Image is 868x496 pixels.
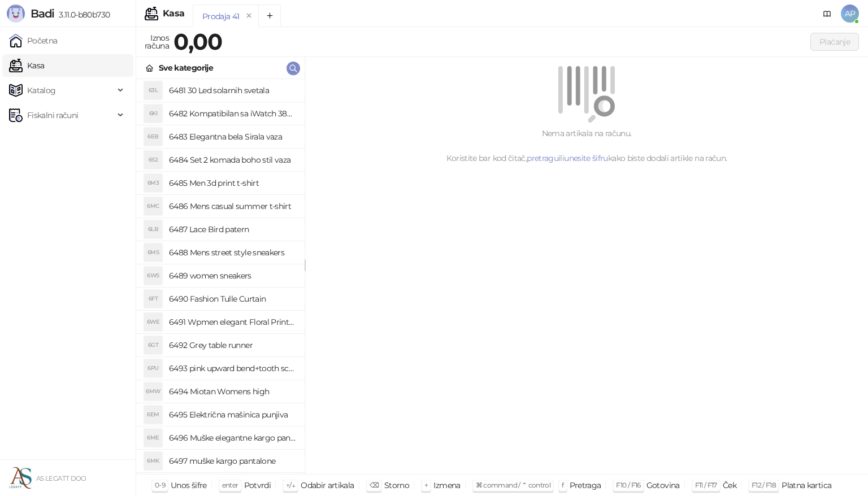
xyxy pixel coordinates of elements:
div: Sve kategorije [159,62,213,74]
img: 64x64-companyLogo-72287c4f-3f5d-4d5a-b9e9-9639047b5d81.jpeg [9,467,32,489]
span: Fiskalni računi [27,104,78,127]
span: ↑/↓ [286,481,295,489]
div: 6LB [144,220,162,238]
h4: 6481 30 Led solarnih svetala [169,81,296,99]
div: Gotovina [646,478,680,493]
div: Prodaja 41 [202,10,240,23]
h4: 6495 Električna mašinica punjiva [169,406,296,424]
div: Odabir artikala [301,478,354,493]
h4: 6493 pink upward bend+tooth scissors [169,359,296,377]
h4: 6497 muške kargo pantalone [169,452,296,470]
button: Add tab [258,5,281,27]
div: 6WE [144,313,162,331]
span: F10 / F16 [616,481,640,489]
span: AP [841,5,859,23]
div: Nema artikala na računu. Koristite bar kod čitač, ili kako biste dodali artikle na račun. [319,127,854,164]
a: unesite šifru [564,153,608,163]
h4: 6496 Muške elegantne kargo pantalone [169,429,296,447]
h4: 6487 Lace Bird patern [169,220,296,238]
span: Katalog [27,79,56,102]
span: F11 / F17 [695,481,717,489]
h4: 6494 Miotan Womens high [169,382,296,401]
span: F12 / F18 [752,481,776,489]
div: 6FT [144,290,162,308]
div: 6KI [144,105,162,123]
img: Logo [7,5,25,23]
button: remove [242,11,257,21]
div: 63L [144,81,162,99]
a: Početna [9,29,58,52]
h4: 6490 Fashion Tulle Curtain [169,290,296,308]
div: Storno [384,478,409,493]
div: 6ME [144,429,162,447]
div: 6MW [144,382,162,401]
div: 6M3 [144,174,162,192]
h4: 6489 women sneakers [169,267,296,285]
a: Kasa [9,54,44,77]
h4: 6488 Mens street style sneakers [169,243,296,262]
div: 6PU [144,359,162,377]
div: Kasa [163,9,184,18]
div: 6MC [144,197,162,215]
div: Platna kartica [782,478,831,493]
button: Plaćanje [810,33,859,51]
div: Ček [723,478,736,493]
div: Iznos računa [142,31,171,53]
div: Izmena [433,478,460,493]
div: 6WS [144,267,162,285]
div: 6GT [144,336,162,354]
h4: 6483 Elegantna bela Sirala vaza [169,128,296,146]
h4: 6492 Grey table runner [169,336,296,354]
div: 6MS [144,243,162,262]
div: 6MK [144,452,162,470]
h4: 6482 Kompatibilan sa iWatch 38mm [169,105,296,123]
h4: 6491 Wpmen elegant Floral Print shirt [169,313,296,331]
div: 6EB [144,128,162,146]
div: 6S2 [144,151,162,169]
span: + [424,481,428,489]
span: Badi [31,7,54,20]
h4: 6485 Men 3d print t-shirt [169,174,296,192]
a: pretragu [527,153,558,163]
div: grid [136,79,305,474]
span: enter [222,481,238,489]
h4: 6484 Set 2 komada boho stil vaza [169,151,296,169]
a: Dokumentacija [818,5,836,23]
div: Unos šifre [171,478,207,493]
div: Pretraga [570,478,601,493]
strong: 0,00 [173,28,222,55]
span: ⌫ [370,481,379,489]
span: f [562,481,563,489]
span: 0-9 [155,481,165,489]
span: ⌘ command / ⌃ control [476,481,551,489]
small: AS LEGATT DOO [36,475,86,482]
div: Potvrdi [244,478,271,493]
span: 3.11.0-b80b730 [54,10,110,20]
div: 6EM [144,406,162,424]
h4: 6486 Mens casual summer t-shirt [169,197,296,215]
